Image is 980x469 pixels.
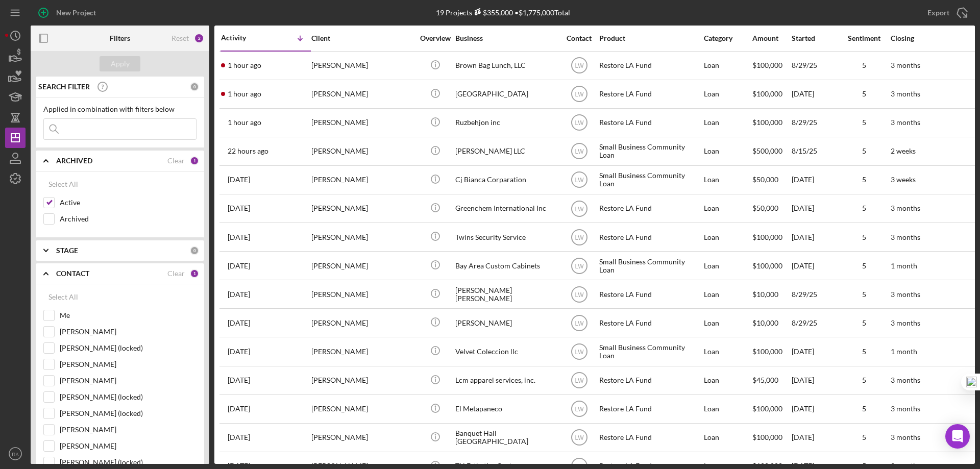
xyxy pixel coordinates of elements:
label: Archived [60,214,197,224]
text: LW [575,349,584,356]
label: [PERSON_NAME] (locked) [60,343,197,353]
div: [PERSON_NAME] [311,166,413,193]
span: $100,000 [752,61,782,69]
time: 1 month [891,347,917,356]
b: Filters [110,34,130,42]
label: [PERSON_NAME] [60,376,197,386]
time: 3 weeks [891,175,916,184]
div: Small Business Community Loan [599,338,701,365]
text: LW [575,177,584,184]
b: CONTACT [56,269,89,278]
text: LW [575,319,584,327]
div: Small Business Community Loan [599,166,701,193]
time: 3 months [891,89,920,98]
div: Export [927,3,949,23]
div: Loan [704,281,751,308]
div: [DATE] [792,424,838,451]
div: 5 [839,204,890,212]
div: 0 [190,246,199,255]
button: Apply [100,56,140,71]
div: [PERSON_NAME] [311,338,413,365]
div: [PERSON_NAME] [311,81,413,108]
div: Greenchem International Inc [455,195,557,222]
span: $100,000 [752,118,782,127]
time: 2025-09-05 20:46 [228,376,250,384]
div: Loan [704,367,751,394]
span: $100,000 [752,261,782,270]
div: [DATE] [792,166,838,193]
div: Open Intercom Messenger [945,424,970,449]
time: 2025-09-09 23:41 [228,262,250,270]
time: 2025-09-09 04:05 [228,290,250,299]
div: Restore LA Fund [599,224,701,251]
div: Loan [704,338,751,365]
div: [DATE] [792,396,838,423]
div: 8/29/25 [792,281,838,308]
div: Loan [704,52,751,79]
text: LW [575,91,584,98]
div: 19 Projects • $1,775,000 Total [436,8,570,17]
div: [DATE] [792,252,838,279]
div: [PERSON_NAME] [311,424,413,451]
button: Select All [43,174,83,194]
div: Cj Bianca Corparation [455,166,557,193]
time: 3 months [891,233,920,241]
div: [PERSON_NAME] LLC [455,138,557,165]
label: [PERSON_NAME] [60,425,197,435]
div: Reset [171,34,189,42]
span: $10,000 [752,290,778,299]
div: [DATE] [792,81,838,108]
button: New Project [31,3,106,23]
div: El Metapaneco [455,396,557,423]
span: $100,000 [752,433,782,441]
div: Closing [891,34,967,42]
div: 5 [839,433,890,441]
div: 8/15/25 [792,138,838,165]
div: [PERSON_NAME] [311,138,413,165]
div: [PERSON_NAME] [311,109,413,136]
div: Product [599,34,701,42]
div: Select All [48,174,78,194]
div: 5 [839,176,890,184]
div: New Project [56,3,96,23]
time: 2025-09-10 17:59 [228,233,250,241]
div: [PERSON_NAME] [455,309,557,336]
div: Clear [167,269,185,278]
div: Applied in combination with filters below [43,105,197,113]
text: RK [12,451,19,457]
div: Restore LA Fund [599,281,701,308]
div: Loan [704,81,751,108]
div: Restore LA Fund [599,367,701,394]
div: Restore LA Fund [599,52,701,79]
div: [PERSON_NAME] [311,396,413,423]
time: 3 months [891,118,920,127]
b: SEARCH FILTER [38,83,90,91]
time: 2025-09-12 21:04 [228,90,261,98]
text: LW [575,148,584,155]
div: [PERSON_NAME] [311,281,413,308]
span: $10,000 [752,318,778,327]
time: 2025-09-10 23:04 [228,204,250,212]
div: 5 [839,405,890,413]
div: Restore LA Fund [599,309,701,336]
text: LW [575,119,584,127]
time: 3 months [891,376,920,384]
div: Twins Security Service [455,224,557,251]
div: 5 [839,118,890,127]
div: Restore LA Fund [599,109,701,136]
div: 1 [190,156,199,165]
div: Restore LA Fund [599,195,701,222]
div: 1 [190,269,199,278]
div: Select All [48,287,78,307]
div: Loan [704,396,751,423]
div: [DATE] [792,367,838,394]
button: Select All [43,287,83,307]
div: Loan [704,166,751,193]
div: 2 [194,33,204,43]
span: $100,000 [752,233,782,241]
div: 5 [839,348,890,356]
div: Sentiment [839,34,890,42]
time: 2025-09-03 20:34 [228,405,250,413]
div: 5 [839,147,890,155]
div: Loan [704,424,751,451]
